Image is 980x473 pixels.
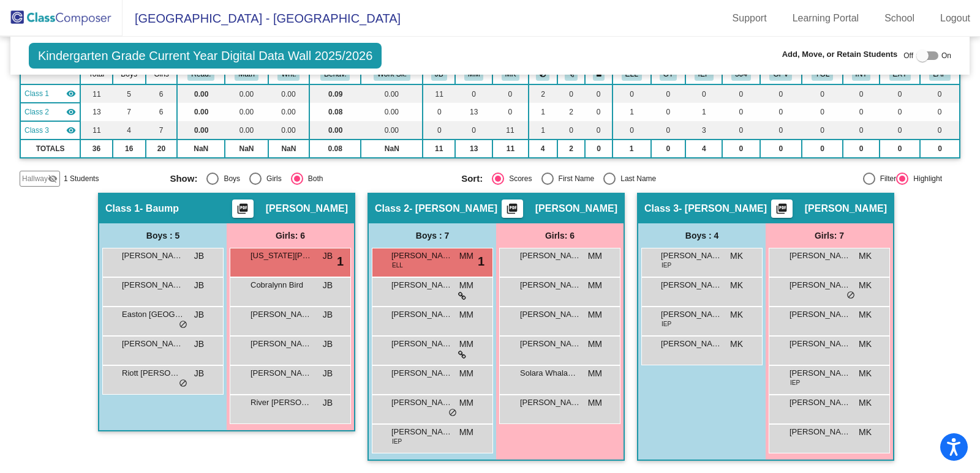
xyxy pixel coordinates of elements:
span: [PERSON_NAME] [790,308,851,321]
td: NaN [361,140,423,158]
span: MK [859,338,872,351]
span: Riott [PERSON_NAME] [122,367,183,379]
div: First Name [554,173,595,184]
span: MK [859,426,872,439]
span: [PERSON_NAME] [266,203,348,215]
mat-icon: picture_as_pdf [774,203,789,220]
div: Boys : 5 [99,223,227,248]
span: Show: [170,173,197,184]
div: Girls: 6 [227,223,354,248]
span: MM [459,308,473,321]
td: 0 [760,84,802,103]
span: [PERSON_NAME] [122,279,183,291]
td: 0 [685,84,722,103]
td: 2 [529,84,557,103]
td: 0.09 [309,84,361,103]
td: 0 [880,121,920,140]
span: Class 1 [105,203,140,215]
span: 1 Students [64,173,99,184]
td: 0 [557,121,586,140]
div: Scores [504,173,532,184]
td: NaN [225,140,268,158]
td: TOTALS [20,140,80,158]
span: Off [903,50,913,61]
td: 0 [585,84,612,103]
mat-icon: picture_as_pdf [505,203,519,220]
td: 0 [423,121,455,140]
span: [PERSON_NAME] [805,203,887,215]
td: 0 [843,140,880,158]
span: [PERSON_NAME] [391,426,453,438]
span: [PERSON_NAME] [790,397,851,409]
mat-icon: visibility [66,89,76,99]
span: JB [323,250,333,263]
span: Class 2 [375,203,409,215]
span: Cobralynn Bird [251,279,312,291]
span: JB [323,397,333,409]
span: [GEOGRAPHIC_DATA] - [GEOGRAPHIC_DATA] [123,9,401,28]
td: 13 [455,103,492,121]
td: 0 [880,140,920,158]
td: 2 [557,140,586,158]
span: [PERSON_NAME] [661,308,722,321]
span: Add, Move, or Retain Students [782,48,898,61]
span: MM [459,367,473,380]
td: 0 [760,140,802,158]
div: Highlight [908,173,942,184]
td: 0.00 [268,121,309,140]
span: Hallway [22,173,48,184]
td: 0 [722,84,759,103]
span: [PERSON_NAME] Bear [122,338,183,350]
a: School [875,9,924,28]
td: 0 [880,84,920,103]
mat-icon: picture_as_pdf [235,203,250,220]
span: [PERSON_NAME] [661,250,722,262]
td: NaN [177,140,225,158]
td: 13 [455,140,492,158]
span: do_not_disturb_alt [179,320,187,330]
td: Misty Krohn - Krohn [20,121,80,140]
td: 0 [557,84,586,103]
span: [PERSON_NAME] [520,397,581,409]
td: 0 [843,84,880,103]
a: Support [723,9,777,28]
td: 0 [492,103,528,121]
td: 1 [612,140,651,158]
td: 0.00 [177,84,225,103]
td: 0.08 [309,140,361,158]
td: 1 [529,103,557,121]
span: [PERSON_NAME] [391,338,453,350]
td: 0 [920,84,960,103]
td: 7 [113,103,146,121]
span: MK [730,338,743,351]
td: 0 [802,103,843,121]
td: 11 [423,140,455,158]
span: do_not_disturb_alt [846,291,855,300]
span: [PERSON_NAME] Valdonhos-[PERSON_NAME] [251,338,312,350]
td: 0 [920,121,960,140]
span: JB [194,279,204,292]
span: [PERSON_NAME] [251,367,312,379]
td: 6 [146,103,177,121]
td: 0 [651,121,685,140]
span: [PERSON_NAME] [661,338,722,350]
span: [PERSON_NAME] [391,397,453,409]
span: MK [730,308,743,321]
td: 0 [423,103,455,121]
td: 4 [529,140,557,158]
td: 6 [146,84,177,103]
span: MM [459,426,473,439]
span: JB [194,250,204,263]
span: Solara Whalawitsa [520,367,581,379]
span: [PERSON_NAME] [391,279,453,291]
mat-icon: visibility_off [48,174,58,184]
span: [PERSON_NAME] [520,338,581,350]
mat-radio-group: Select an option [461,173,744,185]
td: 0 [722,140,759,158]
td: 0 [492,84,528,103]
td: 0.00 [309,121,361,140]
td: 1 [612,103,651,121]
span: JB [323,367,333,380]
div: Girls: 6 [496,223,624,248]
td: 16 [113,140,146,158]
